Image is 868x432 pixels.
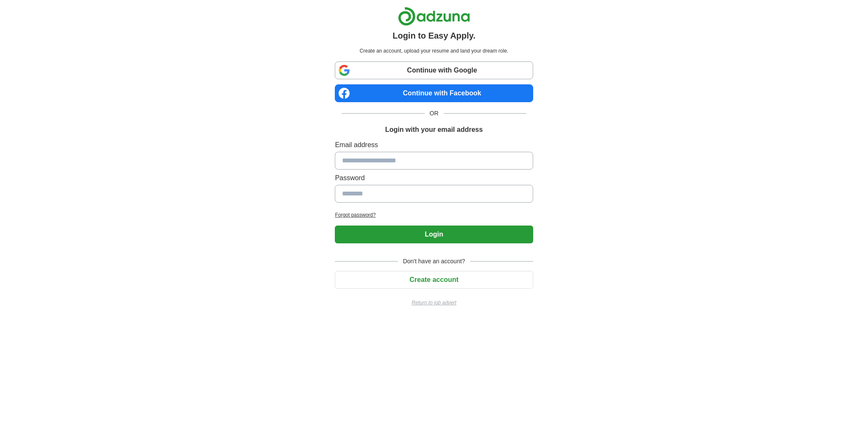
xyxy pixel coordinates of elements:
a: Forgot password? [335,211,533,219]
button: Create account [335,271,533,289]
label: Email address [335,140,533,150]
span: OR [425,109,444,118]
label: Password [335,173,533,183]
a: Continue with Facebook [335,84,533,102]
button: Login [335,226,533,243]
h1: Login to Easy Apply. [392,29,476,42]
a: Continue with Google [335,61,533,79]
img: Adzuna logo [398,7,470,26]
span: Don't have an account? [398,257,470,266]
p: Create an account, upload your resume and land your dream role. [337,47,531,55]
a: Create account [335,276,533,283]
h1: Login with your email address [385,125,483,135]
a: Return to job advert [335,299,533,307]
